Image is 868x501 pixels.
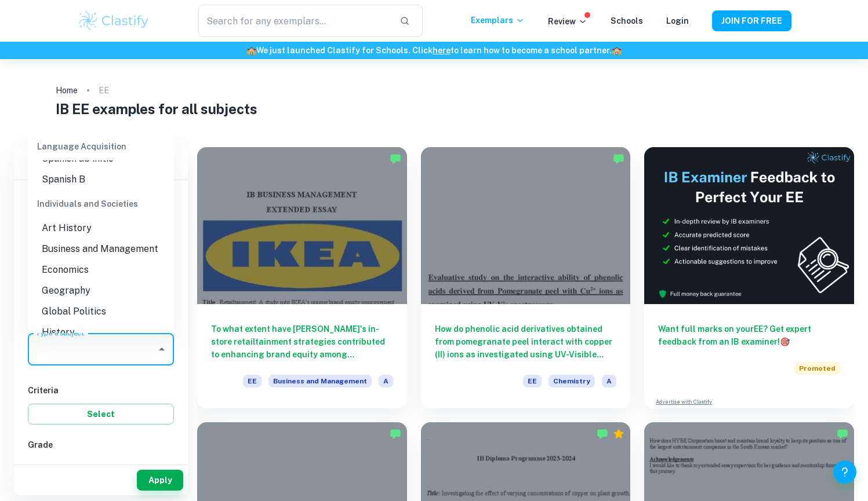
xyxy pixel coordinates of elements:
[154,341,170,357] button: Close
[602,375,616,387] span: A
[28,301,174,322] li: Global Politics
[390,153,401,164] img: Marked
[656,398,712,406] a: Advertise with Clastify
[613,153,624,164] img: Marked
[14,147,188,180] h6: Filter exemplars
[613,428,624,440] div: Premium
[612,46,622,55] span: 🏫
[597,428,608,440] img: Marked
[379,375,393,387] span: A
[548,15,587,28] p: Review
[28,190,174,218] div: Individuals and Societies
[471,14,525,27] p: Exemplars
[211,323,393,361] h6: To what extent have [PERSON_NAME]'s in-store retailtainment strategies contributed to enhancing b...
[198,5,390,37] input: Search for any exemplars...
[77,9,151,32] img: Clastify logo
[658,323,840,348] h6: Want full marks on your EE ? Get expert feedback from an IB examiner!
[644,147,854,304] img: Thumbnail
[666,16,689,25] a: Login
[837,428,848,440] img: Marked
[243,375,262,387] span: EE
[2,44,866,57] h6: We just launched Clastify for Schools. Click to learn how to become a school partner.
[523,375,542,387] span: EE
[56,82,78,98] a: Home
[433,46,451,55] a: here
[712,10,791,31] button: JOIN FOR FREE
[268,375,372,387] span: Business and Management
[28,384,174,397] h6: Criteria
[28,280,174,301] li: Geography
[28,133,174,160] div: Language Acquisition
[611,16,643,25] a: Schools
[28,259,174,280] li: Economics
[197,147,407,408] a: To what extent have [PERSON_NAME]'s in-store retailtainment strategies contributed to enhancing b...
[28,322,174,343] li: History
[794,362,840,375] span: Promoted
[421,147,631,408] a: How do phenolic acid derivatives obtained from pomegranate peel interact with copper (II) ions as...
[549,375,595,387] span: Chemistry
[246,46,256,55] span: 🏫
[28,404,174,425] button: Select
[833,460,856,484] button: Help and Feedback
[28,438,174,451] h6: Grade
[780,337,790,346] span: 🎯
[99,84,109,97] p: EE
[28,218,174,239] li: Art History
[56,98,812,119] h1: IB EE examples for all subjects
[390,428,401,440] img: Marked
[28,169,174,190] li: Spanish B
[435,323,617,361] h6: How do phenolic acid derivatives obtained from pomegranate peel interact with copper (II) ions as...
[644,147,854,408] a: Want full marks on yourEE? Get expert feedback from an IB examiner!PromotedAdvertise with Clastify
[28,239,174,259] li: Business and Management
[137,470,183,491] button: Apply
